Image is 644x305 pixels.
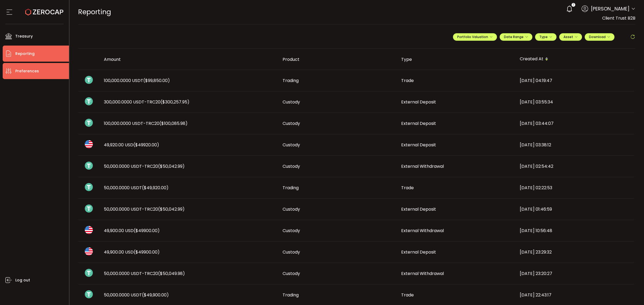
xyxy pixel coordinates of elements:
div: [DATE] 23:20:27 [515,270,634,277]
span: External Deposit [401,142,436,148]
button: Type [535,33,557,41]
img: usd_portfolio.svg [85,247,93,255]
span: ($49,920.00) [142,185,169,191]
div: [DATE] 04:19:47 [515,77,634,84]
span: ($99,850.00) [143,77,170,84]
span: Date Range [504,35,528,39]
img: usdt_portfolio.svg [85,162,93,170]
img: usdt_portfolio.svg [85,290,93,298]
span: External Withdrawal [401,270,444,277]
span: 50,000.0000 USDT-TRC20 [104,270,185,277]
span: Custody [283,228,300,234]
span: Preferences [15,67,39,75]
span: Custody [283,163,300,169]
span: Custody [283,99,300,105]
span: External Deposit [401,249,436,255]
button: Portfolio Valuation [453,33,497,41]
span: 49,900.00 USD [104,249,160,255]
span: Trade [401,292,414,298]
div: [DATE] 02:22:53 [515,185,634,191]
span: External Withdrawal [401,163,444,169]
div: [DATE] 03:55:34 [515,99,634,105]
div: Product [278,56,397,62]
img: usdt_portfolio.svg [85,183,93,191]
span: External Deposit [401,206,436,212]
span: 300,000.0000 USDT-TRC20 [104,99,189,105]
span: Custody [283,142,300,148]
span: Log out [15,276,30,284]
span: Client Trust B2B [602,15,635,21]
span: 50,000.0000 USDT-TRC20 [104,206,185,212]
span: ($50,049.98) [158,270,185,277]
span: Trading [283,77,299,84]
span: ($100,085.98) [159,120,188,127]
span: ($300,257.95) [160,99,189,105]
span: Download [589,35,610,39]
img: usdt_portfolio.svg [85,76,93,84]
div: Type [397,56,515,62]
span: 50,000.0000 USDT [104,185,169,191]
span: 49,920.00 USD [104,142,159,148]
span: [PERSON_NAME] [591,5,630,12]
img: usdt_portfolio.svg [85,119,93,127]
span: 100,000.0000 USDT-TRC20 [104,120,188,127]
span: Trading [283,292,299,298]
span: Asset [563,35,573,39]
span: Trading [283,185,299,191]
span: 2 [573,3,574,7]
span: Custody [283,120,300,127]
button: Download [585,33,614,41]
img: usdt_portfolio.svg [85,204,93,213]
span: ($49920.00) [133,142,159,148]
span: Trade [401,185,414,191]
button: Date Range [500,33,532,41]
span: ($49,900.00) [142,292,169,298]
div: [DATE] 02:54:42 [515,163,634,169]
span: External Deposit [401,99,436,105]
img: usd_portfolio.svg [85,140,93,148]
span: 50,000.0000 USDT-TRC20 [104,163,185,169]
div: [DATE] 10:56:48 [515,228,634,234]
iframe: Chat Widget [617,279,644,305]
span: ($50,042.99) [158,163,185,169]
div: Created At [515,55,634,64]
span: 50,000.0000 USDT [104,292,169,298]
button: Asset [559,33,582,41]
div: [DATE] 22:43:17 [515,292,634,298]
div: [DATE] 03:44:07 [515,120,634,127]
span: ($50,042.99) [158,206,185,212]
span: Reporting [78,7,111,17]
span: External Deposit [401,120,436,127]
span: ($49900.00) [134,249,160,255]
span: Custody [283,249,300,255]
div: [DATE] 23:29:32 [515,249,634,255]
span: Portfolio Valuation [457,35,493,39]
span: Custody [283,206,300,212]
img: usd_portfolio.svg [85,226,93,234]
div: [DATE] 01:46:59 [515,206,634,212]
span: Treasury [15,32,33,40]
span: ($49900.00) [134,228,160,234]
span: Custody [283,270,300,277]
span: Type [539,35,552,39]
div: Amount [100,56,278,62]
div: [DATE] 03:38:12 [515,142,634,148]
span: Reporting [15,50,35,58]
img: usdt_portfolio.svg [85,97,93,105]
img: usdt_portfolio.svg [85,269,93,277]
span: 100,000.0000 USDT [104,77,170,84]
span: 49,900.00 USD [104,228,160,234]
span: Trade [401,77,414,84]
span: External Withdrawal [401,228,444,234]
